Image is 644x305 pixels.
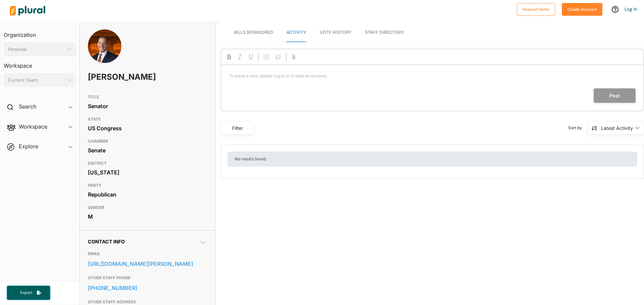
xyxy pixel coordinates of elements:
span: Activity [286,30,306,35]
span: Contact Info [88,239,125,244]
h3: STATE [88,115,207,123]
div: Latest Activity [601,125,633,132]
h3: TITLE [88,93,207,101]
div: Current Team [8,77,65,84]
a: [PHONE_NUMBER] [88,283,207,293]
h2: Search [19,103,36,110]
button: Export [7,286,50,300]
a: Log In [625,6,637,12]
a: Activity [286,23,306,42]
a: Bills Sponsored [234,23,273,42]
a: Request Demo [517,5,555,12]
div: No results found. [228,152,637,166]
h3: Workspace [4,56,76,71]
div: Senator [88,101,207,111]
button: Create Account [562,3,602,16]
h3: DISTRICT [88,159,207,167]
h1: [PERSON_NAME] [88,67,159,87]
h3: EMAIL [88,250,207,258]
div: M [88,212,207,222]
span: Export [15,290,37,296]
button: Post [594,88,636,103]
div: [US_STATE] [88,167,207,177]
a: Create Account [562,5,602,12]
a: Vote History [320,23,352,42]
div: Filter [225,125,250,132]
div: Personal [8,46,65,53]
h3: OTHER STAFF PHONE [88,274,207,282]
div: US Congress [88,123,207,133]
div: Senate [88,145,207,155]
div: Republican [88,189,207,200]
h3: PARTY [88,181,207,189]
span: Vote History [320,30,352,35]
h3: Organization [4,25,76,40]
span: Bills Sponsored [234,30,273,35]
a: [URL][DOMAIN_NAME][PERSON_NAME] [88,259,207,269]
h3: CHAMBER [88,137,207,145]
button: Request Demo [517,3,555,16]
h3: GENDER [88,204,207,212]
a: Staff Directory [365,23,404,42]
img: Headshot of Ted Budd [88,29,121,70]
span: Sort by [568,125,587,131]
